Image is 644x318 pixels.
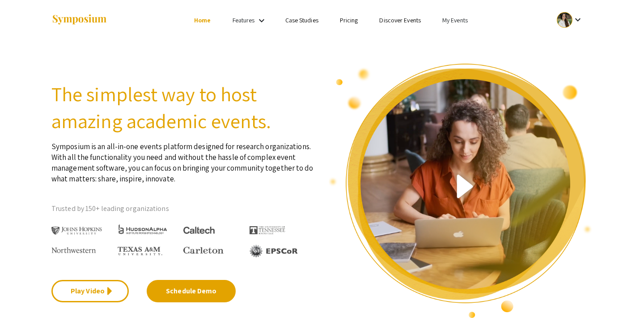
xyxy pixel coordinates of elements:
img: HudsonAlpha [118,224,168,234]
mat-icon: Expand Features list [256,15,267,26]
img: Texas A&M University [118,247,162,256]
img: The University of Tennessee [250,226,285,234]
mat-icon: Expand account dropdown [572,14,583,25]
img: Carleton [183,247,224,254]
iframe: Chat [7,278,38,311]
a: Schedule Demo [147,280,236,302]
a: Pricing [340,16,358,24]
img: Northwestern [51,247,96,253]
a: Discover Events [379,16,421,24]
p: Symposium is an all-in-one events platform designed for research organizations. With all the func... [51,134,315,184]
button: Expand account dropdown [547,10,593,30]
img: Symposium by ForagerOne [51,14,107,26]
img: Caltech [183,227,215,234]
img: EPSCOR [250,245,299,258]
a: Play Video [51,280,129,302]
img: Johns Hopkins University [51,227,102,235]
a: Features [233,16,255,24]
a: Case Studies [285,16,318,24]
h2: The simplest way to host amazing academic events. [51,81,315,134]
a: My Events [442,16,468,24]
a: Home [194,16,211,24]
p: Trusted by 150+ leading organizations [51,202,315,215]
